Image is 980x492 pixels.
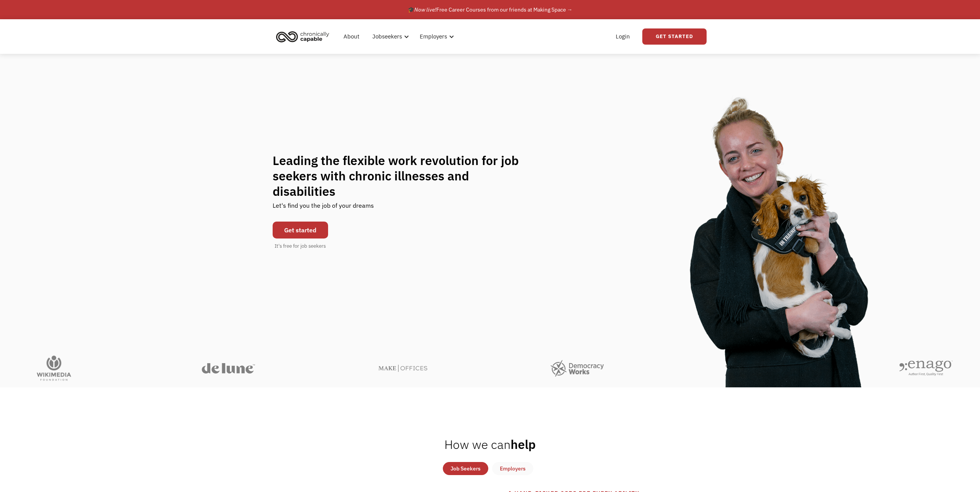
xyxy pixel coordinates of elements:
[274,28,335,45] a: home
[408,5,573,14] div: 🎓 Free Career Courses from our friends at Making Space →
[500,464,526,473] div: Employers
[273,222,328,238] a: Get started
[339,24,364,49] a: About
[415,24,456,49] div: Employers
[444,436,511,452] span: How we can
[368,24,411,49] div: Jobseekers
[273,199,374,218] div: Let's find you the job of your dreams
[273,153,534,199] h1: Leading the flexible work revolution for job seekers with chronic illnesses and disabilities
[274,28,332,45] img: Chronically Capable logo
[451,464,481,473] div: Job Seekers
[420,32,447,41] div: Employers
[372,32,402,41] div: Jobseekers
[414,6,436,13] em: Now live!
[642,28,707,45] a: Get Started
[275,242,326,250] div: It's free for job seekers
[611,24,635,49] a: Login
[444,437,536,452] h2: help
